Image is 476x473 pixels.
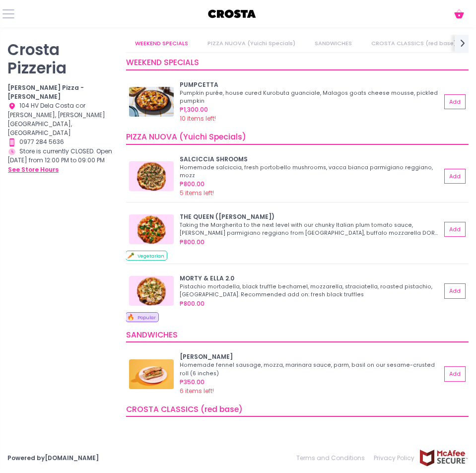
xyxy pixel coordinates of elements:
button: Add [444,283,466,298]
div: Pumpkin purée, house cured Kurobuta guanciale, Malagos goats cheese mousse, pickled pumpkin [180,89,439,105]
b: [PERSON_NAME] Pizza - [PERSON_NAME] [7,83,84,101]
img: SALCICCIA SHROOMS [129,161,174,191]
img: logo [207,6,257,21]
a: SANDWICHES [306,35,361,52]
button: see store hours [7,165,59,175]
div: [PERSON_NAME] [180,352,442,361]
span: 6 items left! [180,387,214,395]
a: WEEKEND SPECIALS [126,35,197,52]
div: ₱800.00 [180,299,442,308]
a: Privacy Policy [369,449,419,467]
div: ₱350.00 [180,378,442,387]
div: MORTY & ELLA 2.0 [180,274,442,283]
div: PUMPCETTA [180,80,442,89]
span: PIZZA NUOVA (Yuichi Specials) [126,132,246,142]
img: PUMPCETTA [129,87,174,117]
span: WEEKEND SPECIALS [126,57,199,68]
span: CROSTA CLASSICS (red base) [126,404,243,414]
button: Add [444,94,466,109]
div: Pistachio mortadella, black truffle bechamel, mozzarella, straciatella, roasted pistachio, [GEOGR... [180,283,439,299]
img: mcafee-secure [419,449,469,467]
button: Add [444,366,466,381]
div: ₱800.00 [180,238,442,247]
img: MORTY & ELLA 2.0 [129,276,174,306]
div: SALCICCIA SHROOMS [180,155,442,164]
span: 🥕 [127,251,135,260]
span: Vegetarian [137,253,164,259]
img: HOAGIE ROLL [129,359,174,389]
span: 5 items left! [180,189,214,197]
div: ₱1,300.00 [180,105,442,114]
span: Popular [137,314,156,321]
div: Homemade salciccia, fresh portobello mushrooms, vacca bianca parmigiano reggiano, mozz [180,164,439,180]
div: 0977 284 5636 [7,137,114,147]
div: ₱800.00 [180,180,442,189]
div: THE QUEEN ([PERSON_NAME]) [180,212,442,221]
a: PIZZA NUOVA (Yuichi Specials) [199,35,304,52]
button: Add [444,169,466,184]
div: Homemade fennel sausage, mozza, marinara sauce, parm, basil on our sesame-crusted roll (6 inches) [180,361,439,377]
p: Crosta Pizzeria [7,41,114,77]
a: CROSTA CLASSICS (red base) [362,35,465,52]
span: 10 items left! [180,114,216,123]
a: Powered by[DOMAIN_NAME] [7,454,99,462]
div: 104 HV Dela Costa cor [PERSON_NAME], [PERSON_NAME][GEOGRAPHIC_DATA], [GEOGRAPHIC_DATA] [7,101,114,137]
span: 🔥 [127,313,135,321]
span: SANDWICHES [126,330,178,340]
a: Terms and Conditions [296,449,369,467]
div: Store is currently CLOSED. Open [DATE] from 12:00 PM to 09:00 PM [7,147,114,175]
div: Taking the Margherita to the next level with our chunky Italian plum tomato sauce, [PERSON_NAME] ... [180,221,439,237]
img: THE QUEEN (Margherita) [129,214,174,244]
button: Add [444,222,466,237]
